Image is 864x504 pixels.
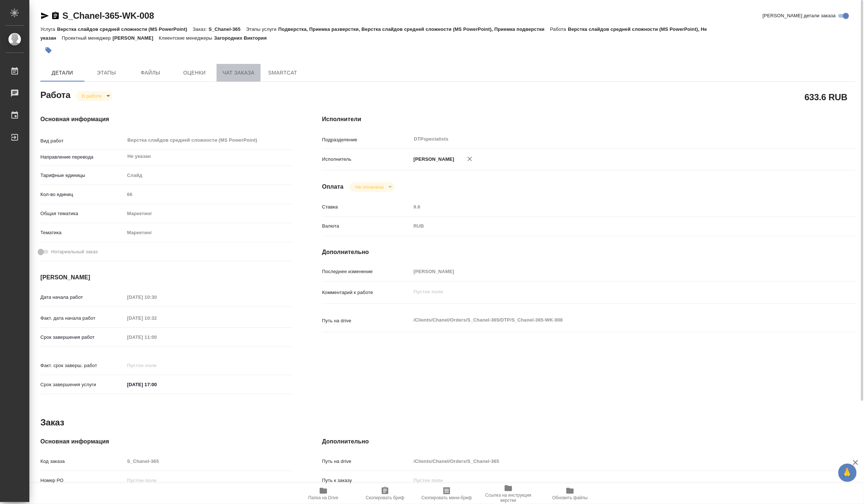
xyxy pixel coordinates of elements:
[124,226,293,239] div: Маркетинг
[322,248,856,257] h4: Дополнительно
[124,456,293,467] input: Пустое поле
[322,437,856,446] h4: Дополнительно
[322,268,411,275] p: Последнее изменение
[40,417,64,428] h2: Заказ
[113,35,159,41] p: [PERSON_NAME]
[349,182,395,192] div: В работе
[322,182,344,191] h4: Оплата
[45,68,80,77] span: Детали
[763,12,836,19] span: [PERSON_NAME] детали заказа
[40,458,124,465] p: Код заказа
[208,26,246,32] p: S_Chanel-365
[193,26,208,32] p: Заказ:
[80,93,104,99] button: В работе
[421,495,472,500] span: Скопировать мини-бриф
[805,91,847,103] h2: 633.6 RUB
[40,137,124,145] p: Вид работ
[40,294,124,301] p: Дата начала работ
[462,151,478,167] button: Удалить исполнителя
[416,483,478,504] button: Скопировать мини-бриф
[366,495,404,500] span: Скопировать бриф
[124,475,293,486] input: Пустое поле
[550,26,568,32] p: Работа
[322,136,411,144] p: Подразделение
[51,248,98,255] span: Нотариальный заказ
[308,495,338,500] span: Папка на Drive
[40,362,124,369] p: Факт. срок заверш. работ
[124,313,189,323] input: Пустое поле
[322,156,411,163] p: Исполнитель
[124,332,189,342] input: Пустое поле
[40,334,124,341] p: Срок завершения работ
[124,292,189,302] input: Пустое поле
[124,189,293,200] input: Пустое поле
[539,483,601,504] button: Обновить файлы
[40,88,70,101] h2: Работа
[76,91,113,101] div: В работе
[353,184,386,190] button: Не оплачена
[322,317,411,324] p: Путь на drive
[354,483,416,504] button: Скопировать бриф
[841,465,854,481] span: 🙏
[89,68,124,77] span: Этапы
[322,115,856,124] h4: Исполнители
[482,493,535,503] span: Ссылка на инструкции верстки
[40,273,293,282] h4: [PERSON_NAME]
[322,203,411,211] p: Ставка
[57,26,193,32] p: Верстка слайдов средней сложности (MS PowerPoint)
[40,11,49,20] button: Скопировать ссылку для ЯМессенджера
[411,220,812,232] div: RUB
[40,172,124,179] p: Тарифные единицы
[62,11,154,21] a: S_Chanel-365-WK-008
[478,483,539,504] button: Ссылка на инструкции верстки
[40,26,57,32] p: Услуга
[40,437,293,446] h4: Основная информация
[322,289,411,296] p: Комментарий к работе
[124,169,293,182] div: Слайд
[40,210,124,217] p: Общая тематика
[40,229,124,236] p: Тематика
[411,156,454,163] p: [PERSON_NAME]
[51,11,60,20] button: Скопировать ссылку
[124,360,189,371] input: Пустое поле
[411,202,812,212] input: Пустое поле
[552,495,588,500] span: Обновить файлы
[40,115,293,124] h4: Основная информация
[124,207,293,220] div: Маркетинг
[214,35,272,41] p: Загородних Виктория
[411,266,812,277] input: Пустое поле
[411,456,812,467] input: Пустое поле
[40,191,124,198] p: Кол-во единиц
[133,68,168,77] span: Файлы
[40,381,124,388] p: Срок завершения услуги
[124,379,189,390] input: ✎ Введи что-нибудь
[221,68,256,77] span: Чат заказа
[40,477,124,484] p: Номер РО
[293,483,354,504] button: Папка на Drive
[411,475,812,486] input: Пустое поле
[322,222,411,230] p: Валюта
[322,458,411,465] p: Путь на drive
[40,42,57,58] button: Добавить тэг
[40,153,124,161] p: Направление перевода
[62,35,112,41] p: Проектный менеджер
[265,68,300,77] span: SmartCat
[838,464,857,482] button: 🙏
[246,26,278,32] p: Этапы услуги
[411,314,812,326] textarea: /Clients/Chanel/Orders/S_Chanel-365/DTP/S_Chanel-365-WK-008
[159,35,214,41] p: Клиентские менеджеры
[322,477,411,484] p: Путь к заказу
[40,315,124,322] p: Факт. дата начала работ
[278,26,550,32] p: Подверстка, Приемка разверстки, Верстка слайдов средней сложности (MS PowerPoint), Приемка подвер...
[177,68,212,77] span: Оценки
